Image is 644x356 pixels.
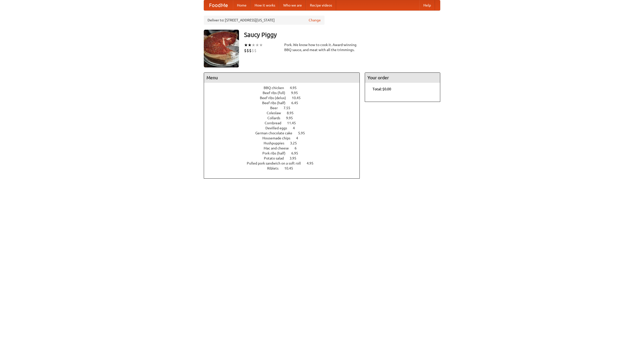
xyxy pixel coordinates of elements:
span: 6.95 [291,151,303,155]
div: Deliver to: [STREET_ADDRESS][US_STATE] [204,16,325,25]
li: $ [247,48,249,53]
span: Pulled pork sandwich on a soft roll [247,161,306,165]
h4: Your order [365,73,440,83]
span: Hushpuppies [264,141,289,145]
span: Potato salad [264,156,289,160]
span: 8.95 [287,111,299,115]
a: Potato salad 3.95 [264,156,306,160]
a: Riblets 10.45 [267,166,302,170]
span: 10.45 [292,96,306,100]
a: Pork ribs (half) 6.95 [262,151,307,155]
span: BBQ chicken [264,86,289,90]
span: Beef ribs (delux) [260,96,291,100]
a: Housemade chips 4 [262,136,307,140]
span: Coleslaw [267,111,286,115]
a: FoodMe [204,0,233,10]
a: Help [419,0,435,10]
span: 9.95 [291,91,303,95]
span: 11.45 [287,121,301,125]
span: 3.95 [290,156,301,160]
span: Pork ribs (half) [262,151,291,155]
span: Beef ribs (half) [262,101,291,105]
h4: Menu [204,73,359,83]
span: 3.25 [290,141,302,145]
a: Beef ribs (full) 9.95 [263,91,307,95]
span: 6.45 [291,101,303,105]
a: How it works [251,0,279,10]
a: BBQ chicken 4.95 [264,86,306,90]
span: 9.95 [286,116,298,120]
span: 5.95 [298,131,310,135]
span: 4.95 [290,86,302,90]
div: Pork. We know how to cook it. Award-winning BBQ sauce, and meat with all the trimmings. [284,42,360,52]
a: Beef ribs (delux) 10.45 [260,96,310,100]
a: Home [233,0,251,10]
span: Riblets [267,166,284,170]
span: Devilled eggs [265,126,292,130]
a: Mac and cheese 6 [264,146,306,150]
li: $ [252,48,254,53]
li: $ [244,48,247,53]
a: Change [309,18,321,23]
span: 4 [293,126,300,130]
li: ★ [259,42,263,48]
a: Beef ribs (half) 6.45 [262,101,307,105]
b: Total: $0.00 [373,87,391,91]
span: 4.95 [307,161,318,165]
a: Recipe videos [306,0,336,10]
span: Beer [270,106,283,110]
span: Beef ribs (full) [263,91,290,95]
span: 6 [295,146,302,150]
span: 7.55 [284,106,295,110]
span: Cornbread [265,121,286,125]
h3: Saucy Piggy [244,30,440,40]
span: 10.45 [284,166,298,170]
li: ★ [252,42,255,48]
li: $ [249,48,252,53]
img: angular.jpg [204,30,239,67]
span: Mac and cheese [264,146,294,150]
a: Cornbread 11.45 [265,121,305,125]
span: 4 [296,136,303,140]
span: Housemade chips [262,136,295,140]
li: $ [254,48,257,53]
a: Beer 7.55 [270,106,300,110]
a: Collards 9.95 [267,116,302,120]
li: ★ [255,42,259,48]
span: German chocolate cake [255,131,297,135]
li: ★ [244,42,248,48]
a: German chocolate cake 5.95 [255,131,314,135]
a: Pulled pork sandwich on a soft roll 4.95 [247,161,323,165]
a: Devilled eggs 4 [265,126,304,130]
a: Hushpuppies 3.25 [264,141,306,145]
li: ★ [248,42,252,48]
span: Collards [267,116,285,120]
a: Who we are [279,0,306,10]
a: Coleslaw 8.95 [267,111,303,115]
